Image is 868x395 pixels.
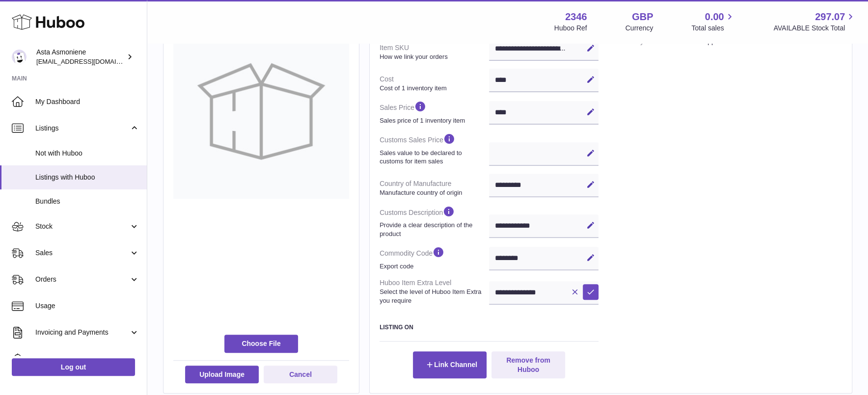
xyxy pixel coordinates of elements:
span: Listings [35,124,129,133]
a: 297.07 AVAILABLE Stock Total [773,10,856,33]
span: Invoicing and Payments [35,328,129,337]
button: Link Channel [413,351,487,378]
dt: Sales Price [380,96,489,129]
dt: Cost [380,71,489,96]
span: 297.07 [815,10,845,24]
strong: Cost of 1 inventory item [380,84,487,93]
dt: Huboo Item Extra Level [380,274,489,309]
span: 0.00 [705,10,724,24]
span: Total sales [691,24,735,33]
div: Asta Asmoniene [36,48,125,66]
dt: Customs Sales Price [380,129,489,169]
dt: Item SKU [380,39,489,65]
img: no-photo-large.jpg [173,23,349,199]
a: Log out [12,358,135,376]
strong: GBP [632,10,653,24]
dt: Customs Description [380,201,489,242]
dt: Country of Manufacture [380,175,489,201]
strong: Select the level of Huboo Item Extra you require [380,288,487,305]
div: Huboo Ref [554,24,587,33]
strong: Sales price of 1 inventory item [380,116,487,125]
img: onlyipsales@gmail.com [12,50,27,64]
span: Orders [35,275,129,284]
span: [EMAIL_ADDRESS][DOMAIN_NAME] [36,57,144,65]
span: Listings with Huboo [35,173,139,182]
strong: Provide a clear description of the product [380,221,487,238]
dt: Commodity Code [380,242,489,274]
span: Sales [35,248,129,258]
button: Cancel [264,366,337,383]
strong: Sales value to be declared to customs for item sales [380,149,487,166]
span: AVAILABLE Stock Total [773,24,856,33]
a: 0.00 Total sales [691,10,735,33]
h3: Listing On [380,323,598,331]
strong: Manufacture country of origin [380,188,487,197]
span: Bundles [35,197,139,206]
strong: 2346 [565,10,587,24]
span: Stock [35,222,129,231]
strong: How we link your orders [380,53,487,61]
span: Cases [35,354,139,364]
button: Upload Image [185,366,259,383]
span: Choose File [224,335,298,352]
button: Remove from Huboo [491,351,565,378]
strong: Export code [380,262,487,271]
div: Currency [625,24,653,33]
span: Usage [35,301,139,311]
span: Not with Huboo [35,149,139,158]
span: My Dashboard [35,97,139,106]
